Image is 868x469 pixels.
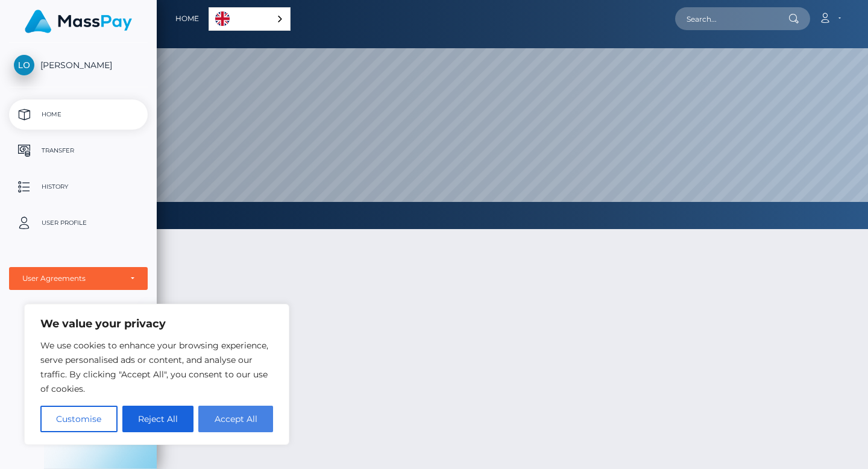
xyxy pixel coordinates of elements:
[9,267,148,290] button: User Agreements
[9,208,148,238] a: User Profile
[9,136,148,166] a: Transfer
[40,316,273,331] p: We value your privacy
[209,7,291,31] aside: Language selected: English
[24,304,289,445] div: We value your privacy
[675,7,788,30] input: Search...
[22,274,121,283] div: User Agreements
[209,7,291,31] div: Language
[9,99,148,130] a: Home
[209,8,290,30] a: English
[40,338,273,396] p: We use cookies to enhance your browsing experience, serve personalised ads or content, and analys...
[122,406,194,432] button: Reject All
[25,10,132,33] img: MassPay
[14,178,143,196] p: History
[14,214,143,232] p: User Profile
[9,172,148,202] a: History
[9,60,148,71] span: [PERSON_NAME]
[14,105,143,124] p: Home
[14,142,143,160] p: Transfer
[198,406,273,432] button: Accept All
[40,406,118,432] button: Customise
[175,6,199,31] a: Home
